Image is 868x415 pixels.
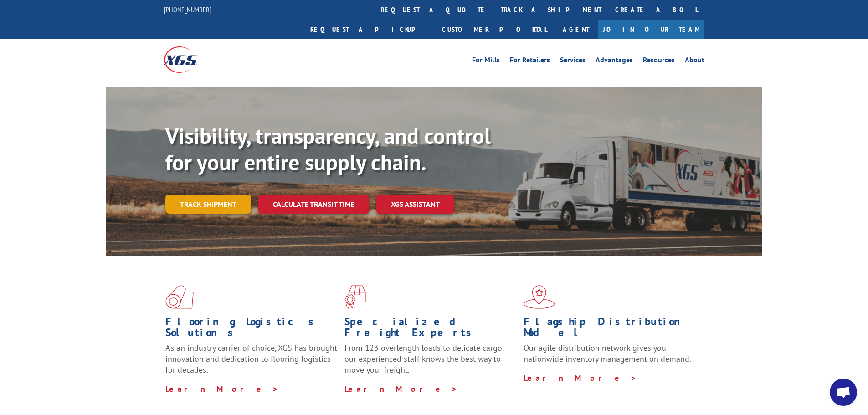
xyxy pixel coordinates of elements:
[165,384,279,394] a: Learn More >
[830,379,857,406] a: Open chat
[344,384,458,394] a: Learn More >
[524,373,637,383] a: Learn More >
[685,56,704,67] a: About
[376,195,454,214] a: XGS ASSISTANT
[165,195,251,214] a: Track shipment
[596,56,633,67] a: Advantages
[472,56,500,67] a: For Mills
[524,316,696,343] h1: Flagship Distribution Model
[554,20,598,39] a: Agent
[344,285,366,309] img: xgs-icon-focused-on-flooring-red
[643,56,675,67] a: Resources
[165,316,338,343] h1: Flooring Logistics Solutions
[303,20,435,39] a: Request a pickup
[344,343,517,383] p: From 123 overlength loads to delicate cargo, our experienced staff knows the best way to move you...
[435,20,554,39] a: Customer Portal
[164,5,211,14] a: [PHONE_NUMBER]
[165,285,194,309] img: xgs-icon-total-supply-chain-intelligence-red
[165,343,337,375] span: As an industry carrier of choice, XGS has brought innovation and dedication to flooring logistics...
[560,56,586,67] a: Services
[524,343,691,364] span: Our agile distribution network gives you nationwide inventory management on demand.
[258,195,369,214] a: Calculate transit time
[524,285,555,309] img: xgs-icon-flagship-distribution-model-red
[598,20,704,39] a: Join Our Team
[344,316,517,343] h1: Specialized Freight Experts
[165,122,491,176] b: Visibility, transparency, and control for your entire supply chain.
[510,56,550,67] a: For Retailers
